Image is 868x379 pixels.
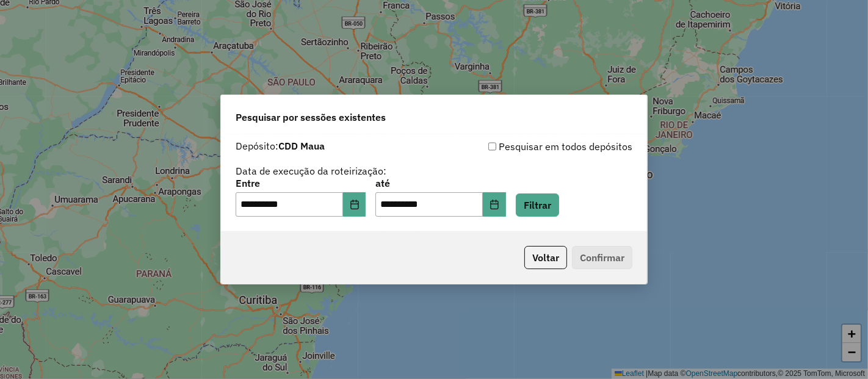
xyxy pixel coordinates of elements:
[516,193,559,217] button: Filtrar
[236,164,386,178] label: Data de execução da roteirização:
[236,139,325,153] label: Depósito:
[236,110,386,125] span: Pesquisar por sessões existentes
[236,176,366,190] label: Entre
[375,176,505,190] label: até
[343,192,366,217] button: Choose Date
[483,192,506,217] button: Choose Date
[278,140,325,152] strong: CDD Maua
[524,246,567,269] button: Voltar
[434,139,632,154] div: Pesquisar em todos depósitos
